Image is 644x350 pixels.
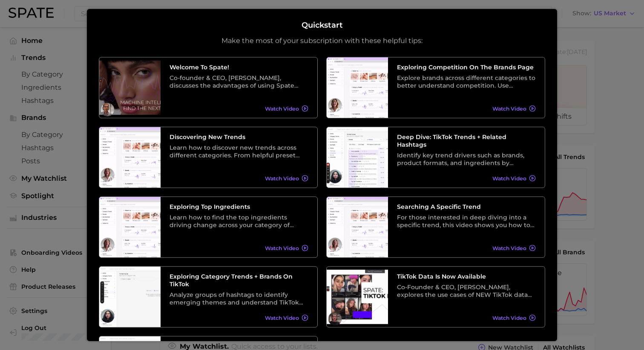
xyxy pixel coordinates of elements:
[265,245,299,251] span: Watch Video
[170,291,308,306] div: Analyze groups of hashtags to identify emerging themes and understand TikTok trends at a higher l...
[397,133,536,148] h3: Deep Dive: TikTok Trends + Related Hashtags
[221,37,423,45] p: Make the most of your subscription with these helpful tips:
[492,105,526,112] span: Watch Video
[397,283,536,299] div: Co-Founder & CEO, [PERSON_NAME], explores the use cases of NEW TikTok data and its relationship w...
[170,63,308,71] h3: Welcome to Spate!
[326,127,545,188] a: Deep Dive: TikTok Trends + Related HashtagsIdentify key trend drivers such as brands, product for...
[265,315,299,321] span: Watch Video
[492,315,526,321] span: Watch Video
[265,175,299,182] span: Watch Video
[397,74,536,89] div: Explore brands across different categories to better understand competition. Use different preset...
[397,213,536,229] div: For those interested in deep diving into a specific trend, this video shows you how to search tre...
[170,133,308,141] h3: Discovering New Trends
[170,144,308,159] div: Learn how to discover new trends across different categories. From helpful preset filters to diff...
[492,175,526,182] span: Watch Video
[99,127,318,188] a: Discovering New TrendsLearn how to discover new trends across different categories. From helpful ...
[326,266,545,327] a: TikTok data is now availableCo-Founder & CEO, [PERSON_NAME], explores the use cases of NEW TikTok...
[326,196,545,258] a: Searching A Specific TrendFor those interested in deep diving into a specific trend, this video s...
[397,63,536,71] h3: Exploring Competition on the Brands Page
[397,273,536,280] h3: TikTok data is now available
[265,105,299,112] span: Watch Video
[170,203,308,211] h3: Exploring Top Ingredients
[302,21,343,30] h2: Quickstart
[99,266,318,327] a: Exploring Category Trends + Brands on TikTokAnalyze groups of hashtags to identify emerging theme...
[99,196,318,258] a: Exploring Top IngredientsLearn how to find the top ingredients driving change across your categor...
[492,245,526,251] span: Watch Video
[170,74,308,89] div: Co-founder & CEO, [PERSON_NAME], discusses the advantages of using Spate data as well as its vari...
[99,57,318,118] a: Welcome to Spate!Co-founder & CEO, [PERSON_NAME], discusses the advantages of using Spate data as...
[397,203,536,211] h3: Searching A Specific Trend
[170,213,308,229] div: Learn how to find the top ingredients driving change across your category of choice. From broad c...
[170,273,308,288] h3: Exploring Category Trends + Brands on TikTok
[397,151,536,167] div: Identify key trend drivers such as brands, product formats, and ingredients by leveraging a categ...
[326,57,545,118] a: Exploring Competition on the Brands PageExplore brands across different categories to better unde...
